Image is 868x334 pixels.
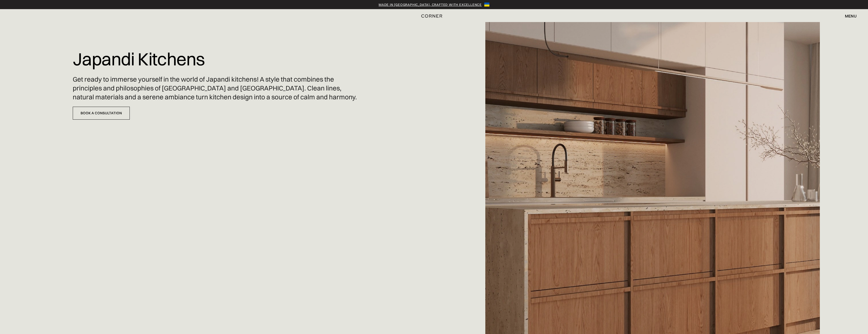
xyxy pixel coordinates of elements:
[409,13,459,19] a: home
[73,107,130,120] a: Book a Consultation
[73,46,205,72] h1: Japandi Kitchens
[379,2,482,7] a: Made in [GEOGRAPHIC_DATA], crafted with excellence
[845,14,857,18] div: menu
[73,75,358,102] p: Get ready to immerse yourself in the world of Japandi kitchens! A style that combines the princip...
[840,12,857,20] div: menu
